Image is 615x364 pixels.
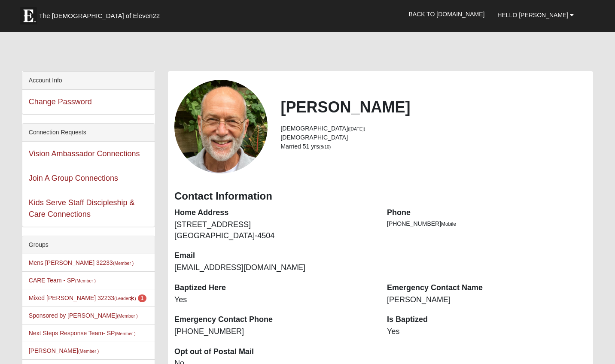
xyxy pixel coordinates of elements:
[15,3,187,24] a: The [DEMOGRAPHIC_DATA] of Eleven22
[29,259,134,266] a: Mens [PERSON_NAME] 32233(Member )
[174,190,587,203] h3: Contact Information
[280,98,587,116] h2: [PERSON_NAME]
[29,347,99,354] a: [PERSON_NAME](Member )
[75,278,96,283] small: (Member )
[491,4,580,26] a: Hello [PERSON_NAME]
[387,207,587,218] dt: Phone
[174,314,374,325] dt: Emergency Contact Phone
[22,236,155,254] div: Groups
[174,346,374,358] dt: Opt out of Postal Mail
[174,326,374,337] dd: [PHONE_NUMBER]
[387,326,587,337] dd: Yes
[29,312,138,319] a: Sponsored by [PERSON_NAME](Member )
[441,221,456,227] span: Mobile
[29,97,92,106] a: Change Password
[20,7,37,24] img: Eleven22 logo
[387,219,587,228] li: [PHONE_NUMBER]
[174,262,374,273] dd: [EMAIL_ADDRESS][DOMAIN_NAME]
[117,313,137,318] small: (Member )
[39,12,160,20] span: The [DEMOGRAPHIC_DATA] of Eleven22
[174,294,374,306] dd: Yes
[22,72,155,90] div: Account Info
[348,126,365,131] small: ([DATE])
[387,314,587,325] dt: Is Baptized
[387,282,587,294] dt: Emergency Contact Name
[174,250,374,261] dt: Email
[280,133,587,142] li: [DEMOGRAPHIC_DATA]
[174,282,374,294] dt: Baptized Here
[138,294,147,302] span: number of pending members
[114,296,136,301] small: (Leader )
[29,149,140,158] a: Vision Ambassador Connections
[29,198,135,218] a: Kids Serve Staff Discipleship & Care Connections
[280,142,587,151] li: Married 51 yrs
[174,219,374,241] dd: [STREET_ADDRESS] [GEOGRAPHIC_DATA]-4504
[174,207,374,218] dt: Home Address
[29,294,146,301] a: Mixed [PERSON_NAME] 32233(Leader) 1
[22,124,155,142] div: Connection Requests
[497,12,568,18] span: Hello [PERSON_NAME]
[29,277,96,284] a: CARE Team - SP(Member )
[29,330,136,337] a: Next Steps Response Team- SP(Member )
[319,144,331,149] small: (8/10)
[387,294,587,306] dd: [PERSON_NAME]
[113,261,134,266] small: (Member )
[115,331,135,336] small: (Member )
[29,174,118,182] a: Join A Group Connections
[280,124,587,133] li: [DEMOGRAPHIC_DATA]
[174,80,268,173] a: View Fullsize Photo
[402,3,491,25] a: Back to [DOMAIN_NAME]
